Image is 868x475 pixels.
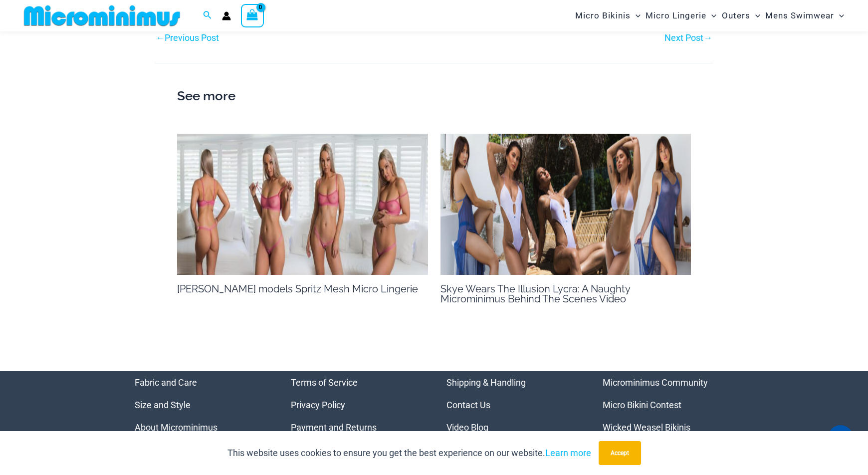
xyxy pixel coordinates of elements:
[156,33,219,42] a: ←Previous Post
[603,377,708,388] a: Microminimus Community
[291,371,422,439] aside: Footer Widget 2
[446,371,578,439] aside: Footer Widget 3
[703,32,712,43] span: →
[706,3,716,28] span: Menu Toggle
[646,3,706,28] span: Micro Lingerie
[603,422,690,433] a: Wicked Weasel Bikinis
[750,3,760,28] span: Menu Toggle
[20,4,184,27] img: MM SHOP LOGO FLAT
[291,400,345,410] a: Privacy Policy
[446,422,488,433] a: Video Blog
[719,3,763,28] a: OutersMenu ToggleMenu Toggle
[603,400,681,410] a: Micro Bikini Contest
[135,377,197,388] a: Fabric and Care
[834,3,844,28] span: Menu Toggle
[599,441,641,465] button: Accept
[575,3,631,28] span: Micro Bikinis
[241,4,264,27] a: View Shopping Cart, empty
[291,377,358,388] a: Terms of Service
[573,3,643,28] a: Micro BikinisMenu ToggleMenu Toggle
[156,32,165,43] span: ←
[135,422,217,433] a: About Microminimus
[603,371,734,439] nav: Menu
[631,3,641,28] span: Menu Toggle
[291,422,377,433] a: Payment and Returns
[177,283,418,295] a: [PERSON_NAME] models Spritz Mesh Micro Lingerie
[765,3,834,28] span: Mens Swimwear
[545,448,591,458] a: Learn more
[222,11,231,20] a: Account icon link
[440,283,630,305] a: Skye Wears The Illusion Lycra: A Naughty Microminimus Behind The Scenes Video
[203,9,212,22] a: Search icon link
[227,446,591,461] p: This website uses cookies to ensure you get the best experience on our website.
[177,134,428,275] img: MM BTS Sammy 2000 x 700 Thumbnail 1
[722,3,750,28] span: Outers
[440,134,691,275] img: SKYE 2000 x 700 Thumbnail
[446,377,526,388] a: Shipping & Handling
[603,371,734,439] aside: Footer Widget 4
[664,33,712,42] a: Next Post→
[291,371,422,439] nav: Menu
[643,3,719,28] a: Micro LingerieMenu ToggleMenu Toggle
[446,371,578,439] nav: Menu
[571,1,848,30] nav: Site Navigation
[135,371,266,439] nav: Menu
[135,371,266,439] aside: Footer Widget 1
[446,400,490,410] a: Contact Us
[763,3,847,28] a: Mens SwimwearMenu ToggleMenu Toggle
[135,400,191,410] a: Size and Style
[177,86,691,107] h2: See more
